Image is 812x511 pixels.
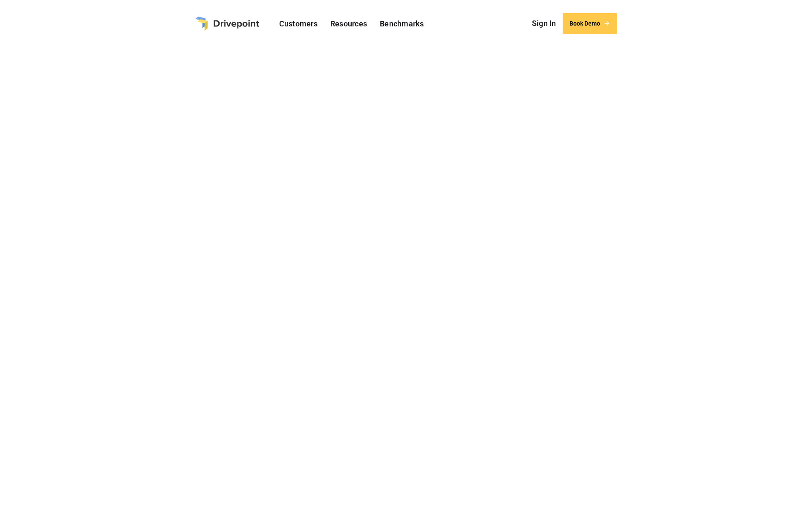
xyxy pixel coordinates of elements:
a: Benchmarks [376,17,428,30]
a: Resources [326,17,371,30]
a: Customers [275,17,322,30]
div: Book Demo [569,20,600,27]
a: home [195,17,259,31]
a: Book Demo [563,13,617,34]
a: Sign In [528,17,561,30]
